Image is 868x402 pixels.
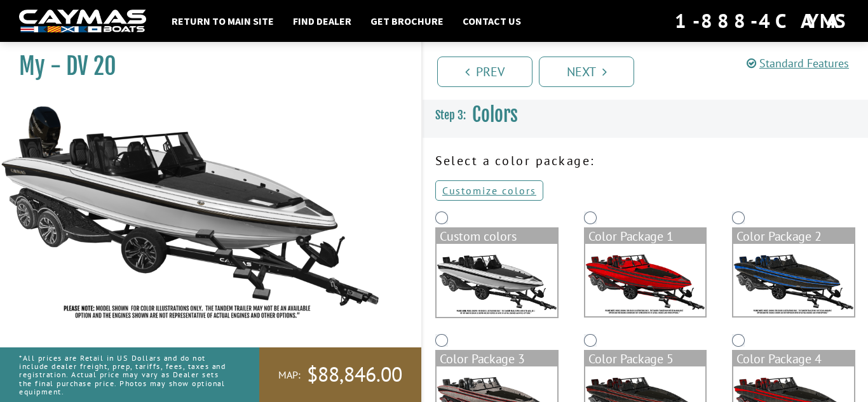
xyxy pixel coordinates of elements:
div: Color Package 5 [585,351,706,366]
img: DV22-Base-Layer.png [437,244,557,317]
div: Color Package 1 [585,229,706,244]
span: $88,846.00 [307,361,402,388]
a: MAP:$88,846.00 [259,347,421,402]
a: Next [539,57,634,87]
p: Select a color package: [435,151,855,170]
a: Get Brochure [364,13,450,29]
img: color_package_383.png [733,244,854,316]
a: Find Dealer [287,13,358,29]
a: Customize colors [435,180,543,201]
ul: Pagination [434,55,868,87]
div: Color Package 4 [733,351,854,366]
a: Return to main site [165,13,280,29]
a: Standard Features [747,56,849,70]
h3: Colors [423,91,868,138]
a: Contact Us [456,13,527,29]
img: color_package_382.png [585,244,706,316]
img: white-logo-c9c8dbefe5ff5ceceb0f0178aa75bf4bb51f6bca0971e226c86eb53dfe498488.png [19,10,146,33]
a: Prev [437,57,532,87]
h1: My - DV 20 [19,52,390,81]
div: 1-888-4CAYMAS [675,7,849,35]
div: Color Package 2 [733,229,854,244]
div: Color Package 3 [437,351,557,366]
div: Custom colors [437,229,557,244]
p: *All prices are Retail in US Dollars and do not include dealer freight, prep, tariffs, fees, taxe... [19,347,231,402]
span: MAP: [278,368,301,382]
